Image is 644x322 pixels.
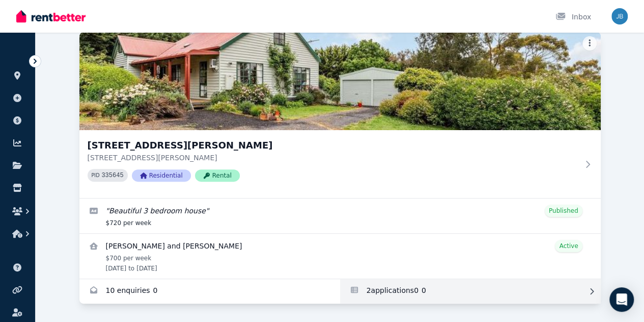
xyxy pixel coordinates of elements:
[79,32,601,198] a: 12 Trewhella Drive, Newham[STREET_ADDRESS][PERSON_NAME][STREET_ADDRESS][PERSON_NAME]PID 335645Res...
[611,8,628,24] img: Jeff Blunden
[79,234,601,279] a: View details for Christine Inkley and Matthew Oastler
[101,172,123,179] code: 335645
[92,172,100,178] small: PID
[609,287,634,312] div: Open Intercom Messenger
[132,169,191,182] span: Residential
[555,12,591,22] div: Inbox
[79,279,340,304] a: Enquiries for 12 Trewhella Drive, Newham
[88,153,578,163] p: [STREET_ADDRESS][PERSON_NAME]
[195,169,240,182] span: Rental
[16,9,86,24] img: RentBetter
[582,36,597,51] button: More options
[79,199,601,233] a: Edit listing: Beautiful 3 bedroom house
[88,138,578,153] h3: [STREET_ADDRESS][PERSON_NAME]
[79,32,601,130] img: 12 Trewhella Drive, Newham
[340,279,601,304] a: Applications for 12 Trewhella Drive, Newham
